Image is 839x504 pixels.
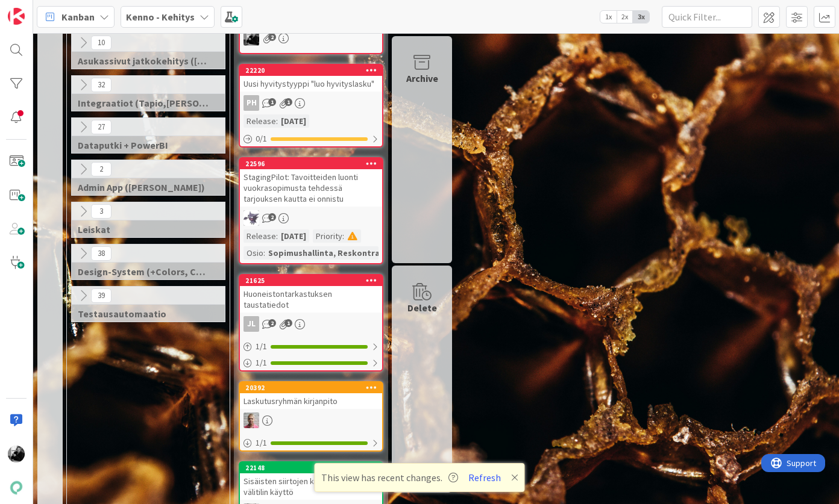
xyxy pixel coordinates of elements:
[406,71,438,86] div: Archive
[240,76,382,92] div: Uusi hyvitystyyppi "luo hyvityslasku"
[245,276,382,285] div: 21625
[600,11,617,23] span: 1x
[268,98,276,106] span: 1
[78,139,210,151] span: Dataputki + PowerBI
[240,393,382,409] div: Laskutusryhmän kirjanpito
[268,213,276,221] span: 2
[278,114,309,128] div: [DATE]
[8,446,25,462] img: KM
[61,10,95,24] span: Kanban
[78,55,210,67] span: Asukassivut jatkokehitys (Rasmus, TommiH, Bella)
[240,286,382,313] div: Huoneistontarkastuksen taustatiedot
[240,275,382,286] div: 21625
[662,6,752,28] input: Quick Filter...
[8,479,25,496] img: avatar
[633,11,649,23] span: 3x
[278,229,309,243] div: [DATE]
[268,33,276,41] span: 2
[91,120,112,134] span: 27
[78,266,210,278] span: Design-System (+Colors, Components)
[240,158,382,207] div: 22596StagingPilot: Tavoitteiden luonti vuokrasopimusta tehdessä tarjouksen kautta ei onnistu
[240,30,382,46] div: KM
[240,382,382,393] div: 20392
[240,131,382,146] div: 0/1
[239,381,383,452] a: 20392Laskutusryhmän kirjanpitoHJ1/1
[244,412,259,428] img: HJ
[240,158,382,169] div: 22596
[239,274,383,372] a: 21625Huoneistontarkastuksen taustatiedotJL1/11/1
[256,132,267,145] span: 0 / 1
[25,2,55,16] span: Support
[240,462,382,500] div: 22148Sisäisten siirtojen kirjaukset ja välitilin käyttö
[126,11,195,23] b: Kenno - Kehitys
[240,65,382,92] div: 22220Uusi hyvitystyyppi "luo hyvityslasku"
[245,66,382,75] div: 22220
[321,470,458,485] span: This view has recent changes.
[91,204,112,219] span: 3
[256,356,267,369] span: 1 / 1
[276,114,278,128] span: :
[240,169,382,207] div: StagingPilot: Tavoitteiden luonti vuokrasopimusta tehdessä tarjouksen kautta ei onnistu
[245,160,382,168] div: 22596
[244,229,276,243] div: Release
[240,95,382,111] div: PH
[268,319,276,327] span: 2
[240,412,382,428] div: HJ
[240,355,382,370] div: 1/1
[78,308,210,320] span: Testausautomaatio
[245,384,382,392] div: 20392
[617,11,633,23] span: 2x
[239,157,383,264] a: 22596StagingPilot: Tavoitteiden luonti vuokrasopimusta tehdessä tarjouksen kautta ei onnistuLMRel...
[256,340,267,353] span: 1 / 1
[240,435,382,450] div: 1/1
[240,473,382,500] div: Sisäisten siirtojen kirjaukset ja välitilin käyttö
[313,229,342,243] div: Priority
[263,246,265,260] span: :
[276,229,278,243] span: :
[342,229,344,243] span: :
[245,464,382,472] div: 22148
[91,78,112,92] span: 32
[240,275,382,313] div: 21625Huoneistontarkastuksen taustatiedot
[91,36,112,50] span: 10
[78,97,210,109] span: Integraatiot (Tapio,Santeri,Marko,HarriJ)
[240,339,382,354] div: 1/1
[78,181,210,193] span: Admin App (Jaakko)
[265,246,383,260] div: Sopimushallinta, Reskontra
[244,316,259,332] div: JL
[284,319,292,327] span: 1
[256,437,267,449] span: 1 / 1
[91,288,112,303] span: 39
[244,114,276,128] div: Release
[91,246,112,261] span: 38
[240,382,382,409] div: 20392Laskutusryhmän kirjanpito
[239,64,383,148] a: 22220Uusi hyvitystyyppi "luo hyvityslasku"PHRelease:[DATE]0/1
[8,8,25,25] img: Visit kanbanzone.com
[244,210,259,226] img: LM
[464,470,505,485] button: Refresh
[240,462,382,473] div: 22148
[240,210,382,226] div: LM
[240,316,382,332] div: JL
[91,162,112,176] span: 2
[244,30,259,46] img: KM
[240,65,382,76] div: 22220
[407,300,437,315] div: Delete
[284,98,292,106] span: 1
[244,95,259,111] div: PH
[78,223,210,235] span: Leiskat
[244,246,263,260] div: Osio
